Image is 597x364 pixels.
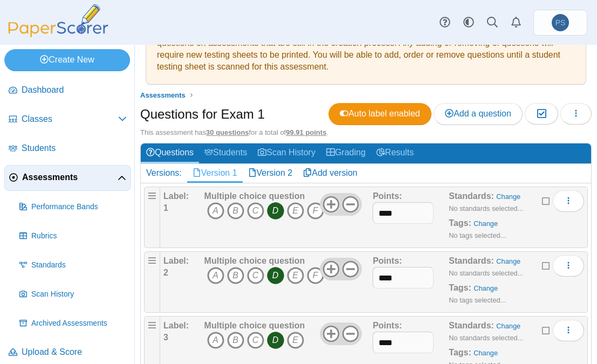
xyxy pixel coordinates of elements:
small: No tags selected... [449,231,506,239]
a: Change [496,193,520,201]
span: Students [22,142,127,154]
a: Version 1 [187,164,243,182]
small: No tags selected... [449,296,506,304]
a: Performance Bands [15,194,131,220]
b: Label: [163,256,189,265]
i: C [247,332,264,349]
a: Patrick Stephens [533,10,587,36]
a: Auto label enabled [328,103,431,125]
a: Change [496,322,520,330]
a: Rubrics [15,223,131,249]
a: Alerts [504,11,528,35]
a: PaperScorer [4,30,112,39]
i: B [227,267,244,284]
i: A [207,202,224,219]
span: Dashboard [22,84,127,96]
a: Add a question [434,103,523,125]
i: C [247,267,264,284]
a: Grading [321,143,371,163]
a: Change [474,219,498,228]
b: 1 [163,203,168,212]
a: Questions [141,143,199,163]
small: No standards selected... [449,334,523,342]
a: Students [4,136,131,162]
b: Label: [163,321,189,330]
a: Create New [4,49,130,71]
a: Assessments [4,165,131,191]
h1: Questions for Exam 1 [140,105,265,123]
b: Tags: [449,348,471,357]
i: C [247,202,264,219]
i: D [267,202,284,219]
button: More options [553,255,584,277]
span: Assessments [140,91,186,99]
u: 30 questions [206,128,249,136]
span: Assessments [22,171,118,183]
i: D [267,267,284,284]
a: Change [474,284,498,292]
b: 3 [163,333,168,342]
i: E [287,332,304,349]
b: Standards: [449,321,494,330]
div: Drag handle [144,251,160,313]
i: F [307,267,324,284]
b: 2 [163,268,168,277]
i: A [207,332,224,349]
a: Change [474,349,498,357]
b: Standards: [449,191,494,201]
i: D [267,332,284,349]
div: Adding or removing a question, will render already printed testing sheets invalid. Only add or re... [152,19,580,79]
small: No standards selected... [449,269,523,277]
a: Classes [4,107,131,133]
a: Add version [298,164,363,182]
b: Multiple choice question [204,321,305,330]
b: Multiple choice question [204,256,305,265]
a: Version 2 [243,164,298,182]
span: Scan History [31,289,127,300]
div: Drag handle [144,187,160,248]
small: No standards selected... [449,204,523,212]
button: More options [553,190,584,212]
i: B [227,202,244,219]
span: Upload & Score [22,346,127,358]
a: Change [496,257,520,265]
a: Scan History [15,281,131,307]
span: Classes [22,113,118,125]
span: Archived Assessments [31,318,127,329]
b: Points: [373,191,402,201]
b: Standards: [449,256,494,265]
a: Standards [15,252,131,278]
b: Label: [163,191,189,201]
a: Dashboard [4,78,131,104]
div: Versions: [141,164,187,182]
a: Archived Assessments [15,311,131,336]
span: Performance Bands [31,202,127,212]
img: PaperScorer [4,4,112,37]
i: E [287,267,304,284]
b: Multiple choice question [204,191,305,201]
a: Students [199,143,252,163]
i: F [307,202,324,219]
span: Auto label enabled [340,109,420,118]
a: Assessments [138,88,188,102]
b: Points: [373,321,402,330]
span: Patrick Stephens [552,14,569,31]
span: Standards [31,260,127,271]
a: Results [371,143,419,163]
i: B [227,332,244,349]
span: Add a question [445,109,511,118]
button: More options [553,320,584,341]
span: Patrick Stephens [555,19,566,26]
u: 99.91 points [286,128,326,136]
i: A [207,267,224,284]
b: Points: [373,256,402,265]
b: Tags: [449,218,471,228]
div: This assessment has for a total of . [140,128,592,138]
b: Tags: [449,283,471,292]
span: Rubrics [31,231,127,242]
a: Scan History [252,143,321,163]
i: E [287,202,304,219]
